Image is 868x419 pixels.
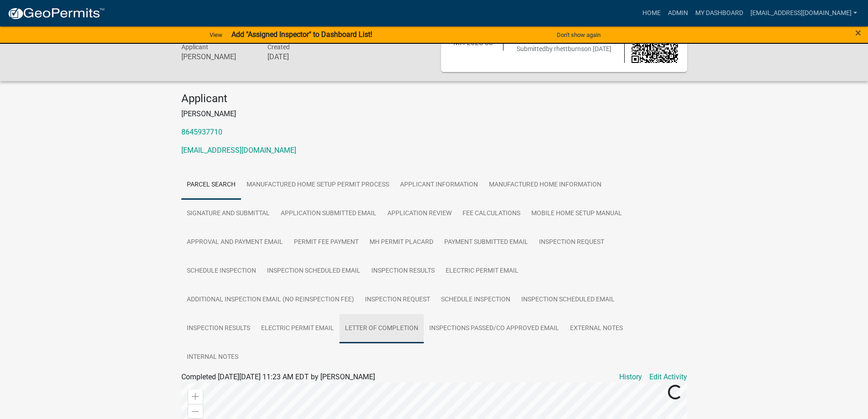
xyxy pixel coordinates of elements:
[181,171,241,200] a: Parcel search
[855,27,861,38] button: Close
[181,257,262,286] a: Schedule Inspection
[181,285,360,315] a: Additional Inspection Email (No Reinspection Fee)
[664,5,692,22] a: Admin
[855,26,861,39] span: ×
[395,171,483,200] a: Applicant Information
[439,228,534,257] a: Payment Submitted Email
[546,45,584,52] span: by rhettburns
[181,52,254,61] h6: [PERSON_NAME]
[181,343,244,372] a: Internal Notes
[360,285,436,315] a: Inspection Request
[483,171,607,200] a: Manufactured Home Information
[181,128,222,136] a: 8645937710
[256,314,339,343] a: Electric Permit Email
[241,171,395,200] a: Manufactured Home Setup Permit Process
[747,5,861,22] a: [EMAIL_ADDRESS][DOMAIN_NAME]
[692,5,747,22] a: My Dashboard
[188,404,203,419] div: Zoom out
[382,199,457,228] a: Application Review
[181,92,687,105] h4: Applicant
[639,5,664,22] a: Home
[534,228,610,257] a: Inspection Request
[262,257,366,286] a: Inspection Scheduled Email
[436,285,516,315] a: Schedule Inspection
[181,314,256,343] a: Inspection Results
[188,389,203,404] div: Zoom in
[526,199,627,228] a: Mobile Home Setup Manual
[553,27,604,42] button: Don't show again
[339,314,424,343] a: Letter of Completion
[267,52,340,61] h6: [DATE]
[181,199,275,228] a: Signature and Submittal
[364,228,439,257] a: MH Permit Placard
[267,43,290,51] span: Created
[231,30,372,39] strong: Add "Assigned Inspector" to Dashboard List!
[440,257,524,286] a: Electric Permit Email
[206,27,226,42] a: View
[181,228,288,257] a: Approval and Payment Email
[181,372,375,381] span: Completed [DATE][DATE] 11:23 AM EDT by [PERSON_NAME]
[181,109,687,119] p: [PERSON_NAME]
[181,146,296,155] a: [EMAIL_ADDRESS][DOMAIN_NAME]
[181,43,208,51] span: Applicant
[366,257,440,286] a: Inspection Results
[619,372,642,383] a: History
[275,199,382,228] a: Application Submitted Email
[288,228,364,257] a: Permit Fee Payment
[649,372,687,383] a: Edit Activity
[517,45,611,52] span: Submitted on [DATE]
[516,285,620,315] a: Inspection Scheduled Email
[565,314,628,343] a: External Notes
[424,314,565,343] a: Inspections Passed/CO Approved Email
[457,199,526,228] a: Fee Calculations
